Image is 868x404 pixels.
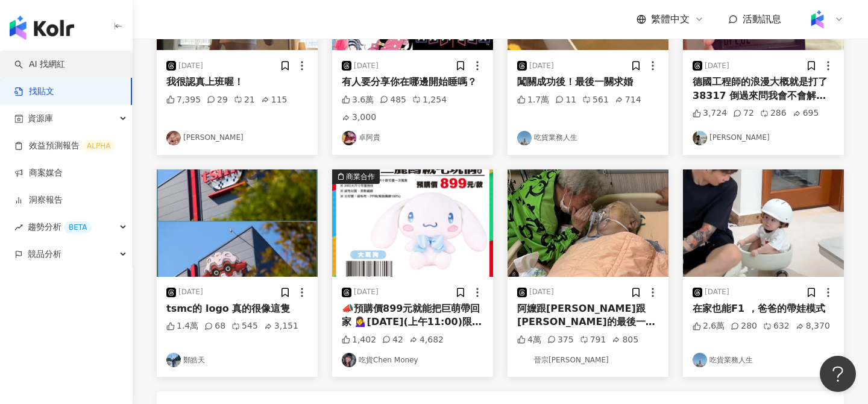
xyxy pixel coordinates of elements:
div: 4萬 [517,334,541,346]
a: KOL Avatar吃貨Chen Money [342,353,483,367]
div: [DATE] [354,61,379,71]
img: KOL Avatar [693,131,707,145]
div: 561 [582,94,609,106]
span: 競品分析 [28,241,61,268]
div: 3.6萬 [342,94,374,106]
div: 1.7萬 [517,94,549,106]
div: tsmc的 logo 真的很像這隻 [166,302,308,315]
div: 8,370 [796,320,830,332]
span: 資源庫 [28,105,53,132]
a: KOL Avatar吃貨業務人生 [693,353,834,367]
div: 1.4萬 [166,320,198,332]
a: KOL Avatar[PERSON_NAME] [166,131,308,145]
div: 有人要分享你在哪邊開始睡嗎？ [342,75,483,89]
div: 695 [793,107,819,119]
a: 效益預測報告ALPHA [14,140,115,152]
a: 商案媒合 [14,167,63,179]
div: 11 [555,94,576,106]
div: 3,724 [693,107,727,119]
div: 3,151 [264,320,298,332]
a: searchAI 找網紅 [14,58,65,71]
div: 286 [760,107,787,119]
img: KOL Avatar [342,131,356,145]
div: [DATE] [178,287,203,297]
img: KOL Avatar [342,353,356,367]
div: 791 [580,334,606,346]
div: 3,000 [342,112,376,124]
div: [DATE] [529,61,554,71]
div: 115 [261,94,288,106]
span: 趨勢分析 [28,213,92,241]
div: 545 [231,320,258,332]
div: 德國工程師的浪漫大概就是打了38317 倒過來問我會不會解這個數學題 會德文的應該看得懂吧 🤭 大家七夕🎋快樂 [693,75,834,103]
div: 485 [380,94,406,106]
img: post-image [332,169,493,277]
img: KOL Avatar [166,131,181,145]
a: 找貼文 [14,86,54,98]
iframe: Help Scout Beacon - Open [820,356,856,392]
div: [DATE] [529,287,554,297]
span: 活動訊息 [743,13,781,25]
img: KOL Avatar [517,131,532,145]
div: 商業合作 [346,171,375,183]
div: 632 [763,320,790,332]
div: 42 [382,334,403,346]
span: rise [14,223,23,232]
div: 72 [733,107,754,119]
a: 洞察報告 [14,194,63,206]
div: [DATE] [354,287,379,297]
div: [DATE] [705,61,729,71]
div: 21 [234,94,255,106]
div: post-image商業合作 [332,169,493,277]
div: 29 [207,94,228,106]
div: 1,254 [412,94,447,106]
span: 繁體中文 [651,13,690,26]
div: 阿嬤跟[PERSON_NAME]跟[PERSON_NAME]的最後一句話 ：我會愛你一輩子 . . 阿公畢業快樂🎓 我以後還要當你的孫子ㄛ 你是最棒的阿公↖(^ω^)↗ [517,302,659,329]
div: 在家也能F1 ，爸爸的帶娃模式 [693,302,834,315]
div: 375 [547,334,574,346]
img: KOL Avatar [517,353,532,367]
a: KOL Avatar[PERSON_NAME] [693,131,834,145]
div: 2.6萬 [693,320,725,332]
div: 4,682 [409,334,444,346]
a: KOL Avatar吃貨業務人生 [517,131,659,145]
div: 280 [731,320,757,332]
a: KOL Avatar鄭皓天 [166,353,308,367]
a: KOL Avatar卓阿貴 [342,131,483,145]
img: KOL Avatar [693,353,707,367]
div: 7,395 [166,94,201,106]
div: [DATE] [178,61,203,71]
a: KOL Avatar晉宗[PERSON_NAME] [517,353,659,367]
div: BETA [64,221,92,233]
div: 我很認真上班喔！ [166,75,308,89]
div: 805 [612,334,638,346]
img: post-image [683,169,844,277]
div: [DATE] [705,287,729,297]
div: 1,402 [342,334,376,346]
img: Kolr%20app%20icon%20%281%29.png [806,8,829,31]
img: logo [10,16,74,40]
div: 闖關成功後！最後一關求婚 [517,75,659,89]
div: 714 [615,94,641,106]
div: 📣預購價899元就能把巨萌帶回家 💁‍♀️[DATE](上午11:00)限量預購，錯過就要等下一次！ [342,302,483,329]
div: 68 [204,320,225,332]
img: KOL Avatar [166,353,181,367]
img: post-image [508,169,668,277]
img: post-image [157,169,318,277]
